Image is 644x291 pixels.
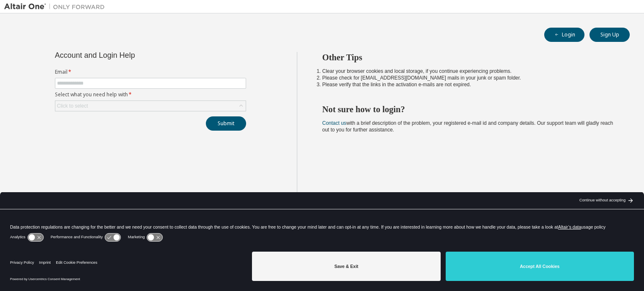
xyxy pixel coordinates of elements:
div: Click to select [55,101,246,111]
li: Please check for [EMAIL_ADDRESS][DOMAIN_NAME] mails in your junk or spam folder. [322,75,615,81]
a: Contact us [322,120,346,126]
img: Altair One [4,3,109,11]
button: Sign Up [589,28,630,42]
div: Account and Login Help [55,52,208,59]
h2: Not sure how to login? [322,104,615,115]
label: Email [55,69,246,75]
li: Clear your browser cookies and local storage, if you continue experiencing problems. [322,68,615,75]
span: with a brief description of the problem, your registered e-mail id and company details. Our suppo... [322,120,613,133]
button: Login [544,28,584,42]
h2: Other Tips [322,52,615,63]
div: Click to select [57,103,88,109]
label: Select what you need help with [55,91,246,98]
li: Please verify that the links in the activation e-mails are not expired. [322,81,615,88]
button: Submit [206,116,246,131]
